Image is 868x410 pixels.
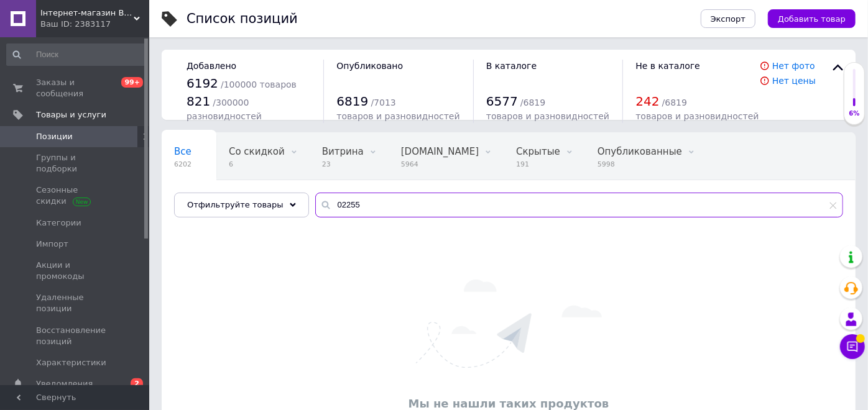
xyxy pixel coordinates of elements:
span: 6577 [486,94,518,109]
div: 6% [844,109,864,118]
span: Добавить товар [778,14,846,24]
span: товаров и разновидностей [635,111,759,121]
span: Экспорт [711,14,746,24]
span: 6192 [187,76,218,91]
span: Импорт [36,239,68,250]
span: Уведомления [36,378,93,389]
span: Отфильтруйте товары [187,200,284,209]
span: Акции и промокоды [36,260,115,282]
span: 6 [229,160,285,169]
input: Поиск по названию позиции, артикулу и поисковым запросам [315,193,843,217]
span: / 6819 [520,98,545,107]
span: / 6819 [662,98,687,107]
span: Удаленные позиции [36,292,115,314]
span: товаров и разновидностей [486,111,609,121]
span: 5964 [401,160,479,169]
span: / 7013 [371,98,396,107]
span: Категории [36,217,81,229]
span: Опубликованные [598,146,682,157]
span: Ожидается [174,193,230,204]
span: 6819 [336,94,368,109]
div: Список позиций [187,12,298,25]
span: Восстановление позиций [36,325,115,347]
span: Группы и подборки [36,152,115,175]
span: Характеристики [36,357,106,368]
span: товаров и разновидностей [336,111,459,121]
button: Экспорт [701,9,755,28]
button: Добавить товар [768,9,856,28]
span: В каталоге [486,61,537,71]
span: / 300000 разновидностей [187,98,262,122]
span: Не в каталоге [635,61,700,71]
span: Сезонные скидки [36,184,115,207]
button: Чат с покупателем [840,334,865,359]
span: 2 [131,378,143,389]
span: 821 [187,94,210,109]
a: Нет фото [772,61,815,71]
span: Інтернет-магазин BeCreative ☆☆ [40,7,134,19]
span: Витрина [322,146,364,157]
span: [DOMAIN_NAME] [401,146,479,157]
a: Нет цены [772,76,816,86]
span: Все [174,146,192,157]
div: Ваш ID: 2383117 [40,19,149,30]
span: Опубликовано [336,61,403,71]
span: / 100000 товаров [221,80,297,89]
span: Добавлено [187,61,236,71]
span: Со скидкой [229,146,285,157]
span: 5998 [598,160,682,169]
span: 23 [322,160,364,169]
span: Заказы и сообщения [36,77,115,99]
img: Ничего не найдено [416,280,602,368]
span: 191 [516,160,560,169]
span: Позиции [36,131,73,142]
span: 99+ [121,77,143,88]
span: Товары и услуги [36,109,106,121]
span: 242 [635,94,659,109]
span: Скрытые [516,146,560,157]
input: Поиск [6,43,147,66]
span: 6202 [174,160,192,169]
